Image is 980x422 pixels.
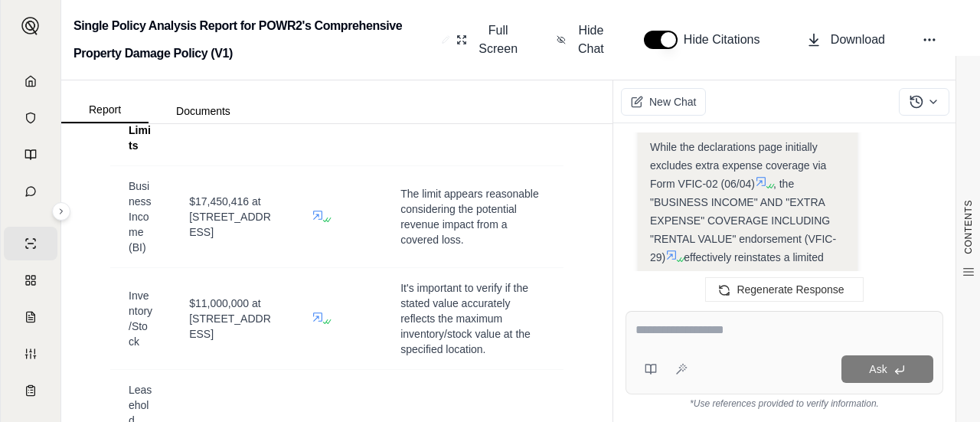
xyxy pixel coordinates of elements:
span: Ask [869,363,887,375]
button: Download [800,25,891,55]
button: Regenerate Response [705,277,863,302]
a: Claim Coverage [4,300,57,334]
span: CONTENTS [962,200,975,254]
button: Hide Chat [550,15,613,64]
span: Hide Citations [684,31,769,49]
span: Download [831,31,885,49]
span: Inventory/Stock [129,290,152,348]
span: $11,000,000 at [STREET_ADDRESS] [189,297,271,340]
a: Prompt Library [4,138,57,172]
a: Single Policy [4,227,57,260]
a: Home [4,64,57,98]
span: While the declarations page initially excludes extra expense coverage via Form VFIC-02 (06/04) [650,141,826,190]
img: Expand sidebar [21,17,40,35]
a: Documents Vault [4,101,57,135]
span: Regenerate Response [737,283,844,296]
button: Report [61,97,149,123]
span: Full Screen [476,21,520,58]
span: , the "BUSINESS INCOME" AND "EXTRA EXPENSE" COVERAGE INCLUDING "RENTAL VALUE" endorsement (VFIC-29) [650,178,836,263]
span: Business Income (BI) [129,180,152,254]
a: Chat [4,175,57,208]
span: New Chat [649,94,696,110]
span: The limit appears reasonable considering the potential revenue impact from a covered loss. [400,188,539,246]
button: Full Screen [450,15,526,64]
button: Expand sidebar [15,11,46,41]
a: Policy Comparisons [4,263,57,297]
a: Custom Report [4,337,57,371]
span: $17,450,416 at [STREET_ADDRESS] [189,195,271,238]
div: *Use references provided to verify information. [626,394,943,410]
span: It's important to verify if the stated value accurately reflects the maximum inventory/stock valu... [400,282,531,355]
span: Hide Chat [575,21,607,58]
button: Documents [149,99,258,123]
button: New Chat [621,88,706,116]
button: Ask [841,355,933,383]
a: Coverage Table [4,374,57,407]
button: Expand sidebar [52,202,70,221]
h2: Single Policy Analysis Report for POWR2's Comprehensive Property Damage Policy (V1) [73,12,436,67]
span: effectively reinstates a limited form of extra expense coverage. This coverage is subject to the ... [650,251,845,337]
